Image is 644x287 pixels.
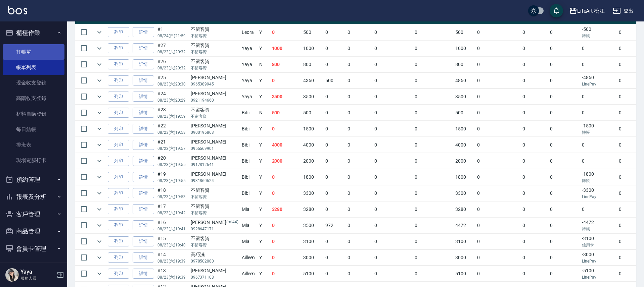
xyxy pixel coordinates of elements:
td: 0 [324,105,346,121]
td: Y [258,185,270,201]
button: 列印 [108,204,129,215]
td: 3300 [454,185,476,201]
td: #20 [156,153,189,169]
p: LinePay [582,194,615,200]
td: 0 [548,89,581,105]
td: 4000 [302,137,324,153]
td: 0 [521,57,548,72]
td: 0 [346,73,373,89]
p: 轉帳 [582,178,615,184]
td: 0 [373,24,413,40]
p: 08/23 (六) 19:53 [157,194,187,200]
td: 0 [548,202,581,217]
td: 1000 [302,41,324,56]
a: 詳情 [133,269,154,279]
td: 0 [324,57,346,72]
td: 0 [346,41,373,56]
td: 0 [521,105,548,121]
td: 0 [413,24,454,40]
a: 詳情 [133,204,154,215]
p: 轉帳 [582,33,615,39]
button: expand row [94,172,104,182]
td: 3500 [302,89,324,105]
td: 3280 [454,202,476,217]
p: 0900196863 [191,129,238,135]
p: 0917812641 [191,162,238,168]
td: 3280 [302,202,324,217]
td: 0 [548,153,581,169]
td: 0 [475,137,520,153]
td: 0 [324,202,346,217]
p: 不留客資 [191,194,238,200]
td: 0 [548,41,581,56]
button: 會員卡管理 [3,240,64,257]
div: 不留客資 [191,42,238,49]
td: 0 [475,73,520,89]
p: 不留客資 [191,65,238,71]
td: 0 [346,185,373,201]
td: 3280 [270,202,302,217]
p: 08/23 (六) 20:32 [157,49,187,55]
td: 0 [373,185,413,201]
td: 0 [413,73,454,89]
button: 列印 [108,92,129,102]
td: 0 [580,105,617,121]
td: 1000 [270,41,302,56]
p: 08/24 (日) 21:59 [157,33,187,39]
td: 0 [413,169,454,185]
td: 3500 [302,218,324,233]
button: LifeArt 松江 [566,4,608,18]
p: 08/23 (六) 19:55 [157,162,187,168]
td: 0 [413,202,454,217]
td: 0 [580,137,617,153]
img: Logo [8,6,27,14]
td: 0 [324,121,346,137]
td: 3500 [270,89,302,105]
p: 08/23 (六) 20:32 [157,65,187,71]
td: 1000 [454,41,476,56]
td: 500 [302,105,324,121]
td: 0 [346,153,373,169]
td: 0 [270,185,302,201]
td: 0 [521,24,548,40]
a: 詳情 [133,140,154,150]
td: 0 [346,218,373,233]
td: 0 [413,105,454,121]
td: #17 [156,202,189,217]
td: Bibi [240,121,258,137]
p: 08/23 (六) 19:57 [157,146,187,152]
div: [PERSON_NAME] [191,74,238,81]
a: 排班表 [3,137,64,153]
td: 0 [324,169,346,185]
td: 0 [580,202,617,217]
td: 0 [475,105,520,121]
td: 0 [373,137,413,153]
td: 0 [270,169,302,185]
td: 0 [373,169,413,185]
button: 列印 [108,59,129,70]
button: 列印 [108,156,129,166]
td: 0 [548,137,581,153]
td: 0 [373,153,413,169]
td: 0 [270,73,302,89]
td: 0 [346,137,373,153]
td: Bibi [240,185,258,201]
button: expand row [94,220,104,230]
div: 不留客資 [191,187,238,194]
td: 3500 [454,89,476,105]
a: 高階收支登錄 [3,91,64,106]
td: #1 [156,24,189,40]
td: 0 [346,105,373,121]
td: Y [258,218,270,233]
td: 0 [413,57,454,72]
td: 0 [548,185,581,201]
button: 列印 [108,188,129,198]
a: 材料自購登錄 [3,106,64,122]
td: Bibi [240,153,258,169]
td: 4350 [302,73,324,89]
p: 0965389945 [191,81,238,87]
button: expand row [94,92,104,102]
td: 0 [324,41,346,56]
button: expand row [94,156,104,166]
td: 0 [475,153,520,169]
